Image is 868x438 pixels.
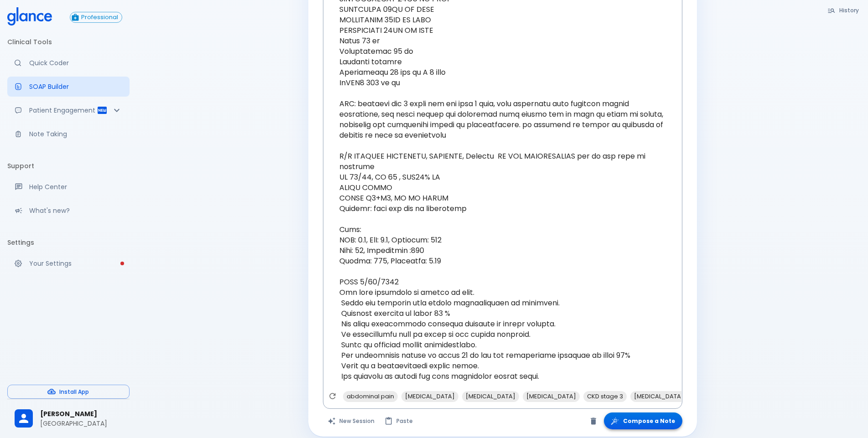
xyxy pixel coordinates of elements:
p: SOAP Builder [29,82,122,91]
p: Note Taking [29,129,122,139]
div: [PERSON_NAME][GEOGRAPHIC_DATA] [7,403,130,434]
button: Professional [70,12,122,23]
a: Docugen: Compose a clinical documentation in seconds [7,77,130,97]
button: History [823,4,864,17]
p: Patient Engagement [29,106,97,115]
a: Moramiz: Find ICD10AM codes instantly [7,53,130,73]
a: Advanced note-taking [7,124,130,144]
span: [MEDICAL_DATA] [462,391,519,402]
span: [MEDICAL_DATA] [630,391,687,402]
div: abdominal pain [343,391,398,402]
a: Click to view or change your subscription [70,12,130,23]
span: [MEDICAL_DATA] [523,391,580,402]
p: Your Settings [29,259,122,268]
div: Recent updates and feature releases [7,201,130,221]
div: [MEDICAL_DATA] [523,391,580,402]
div: [MEDICAL_DATA] [462,391,519,402]
span: CKD stage 3 [583,391,627,402]
div: [MEDICAL_DATA] [401,391,458,402]
li: Clinical Tools [7,31,130,53]
button: Clears all inputs and results. [323,412,380,429]
button: Install App [7,385,130,399]
div: CKD stage 3 [583,391,627,402]
p: Quick Coder [29,58,122,67]
li: Support [7,155,130,177]
a: Please complete account setup [7,253,130,273]
span: abdominal pain [343,391,398,402]
p: What's new? [29,206,122,215]
button: Paste from clipboard [380,412,418,429]
div: [MEDICAL_DATA] [630,391,687,402]
button: Clear [587,414,600,428]
p: Help Center [29,182,122,191]
span: [PERSON_NAME] [40,409,122,419]
a: Get help from our support team [7,177,130,197]
li: Settings [7,232,130,253]
span: [MEDICAL_DATA] [401,391,458,402]
div: Patient Reports & Referrals [7,100,130,120]
p: [GEOGRAPHIC_DATA] [40,419,122,428]
button: Compose a Note [604,412,682,429]
button: Refresh suggestions [326,389,339,403]
span: Professional [78,14,122,21]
